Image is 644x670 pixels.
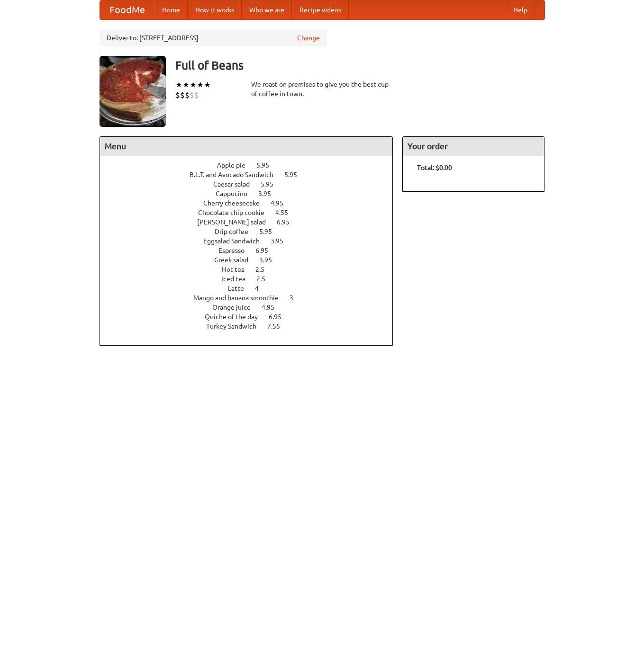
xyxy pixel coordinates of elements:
a: Orange juice 4.95 [212,304,292,311]
a: Help [506,0,535,19]
span: Eggsalad Sandwich [203,237,269,245]
span: B.L.T. and Avocado Sandwich [190,171,283,179]
span: 6.95 [277,218,299,226]
a: Latte 4 [228,285,276,292]
span: 3 [290,294,303,302]
span: 2.5 [255,266,274,273]
a: Change [297,33,320,43]
span: 4.95 [262,304,284,311]
li: ★ [175,80,182,90]
span: 7.55 [267,322,290,330]
a: Home [154,0,188,19]
span: Mango and banana smoothie [193,294,288,302]
a: FoodMe [100,0,154,19]
span: 5.95 [256,161,279,169]
li: $ [175,90,180,100]
span: Cappucino [216,190,257,197]
a: Caesar salad 5.95 [213,180,291,188]
li: ★ [197,80,204,90]
span: Hot tea [222,266,254,273]
span: 3.95 [271,237,293,245]
a: Drip coffee 5.95 [215,228,290,235]
span: 5.95 [284,171,307,179]
a: [PERSON_NAME] salad 6.95 [197,218,307,226]
a: Turkey Sandwich 7.55 [206,322,298,330]
span: Chocolate chip cookie [198,209,274,216]
a: Cherry cheesecake 4.95 [203,199,301,207]
span: 2.5 [256,275,275,283]
span: [PERSON_NAME] salad [197,218,275,226]
a: Apple pie 5.95 [217,161,287,169]
h3: Full of Beans [175,56,545,75]
span: 4 [255,285,268,292]
span: 5.95 [261,180,283,188]
span: Orange juice [212,304,260,311]
a: Greek salad 3.95 [214,256,290,264]
a: Hot tea 2.5 [222,266,282,273]
a: Chocolate chip cookie 4.55 [198,209,306,216]
h4: Menu [100,137,393,156]
img: angular.jpg [100,56,166,127]
span: 6.95 [269,313,291,321]
a: Recipe videos [292,0,349,19]
li: $ [190,90,194,100]
span: 4.95 [271,199,293,207]
li: ★ [182,80,190,90]
span: 6.95 [255,247,278,254]
li: ★ [190,80,197,90]
span: Cherry cheesecake [203,199,269,207]
span: Drip coffee [215,228,258,235]
span: Apple pie [217,161,255,169]
span: 3.95 [259,256,281,264]
div: We roast on premises to give you the best cup of coffee in town. [251,80,393,98]
span: Turkey Sandwich [206,322,266,330]
h4: Your order [403,137,544,156]
span: Latte [228,285,254,292]
span: 4.55 [275,209,298,216]
div: Deliver to: [STREET_ADDRESS] [100,29,327,46]
span: 5.95 [259,228,281,235]
li: ★ [204,80,211,90]
a: B.L.T. and Avocado Sandwich 5.95 [190,171,315,179]
b: Total: $0.00 [417,164,452,171]
li: $ [185,90,190,100]
a: Who we are [242,0,292,19]
a: Quiche of the day 6.95 [205,313,299,321]
span: Espresso [218,247,254,254]
a: How it works [188,0,242,19]
span: 3.95 [258,190,281,197]
li: $ [180,90,185,100]
a: Iced tea 2.5 [221,275,283,283]
span: Caesar salad [213,180,259,188]
a: Eggsalad Sandwich 3.95 [203,237,301,245]
a: Cappucino 3.95 [216,190,289,197]
li: $ [194,90,199,100]
span: Quiche of the day [205,313,267,321]
span: Greek salad [214,256,258,264]
span: Iced tea [221,275,255,283]
a: Espresso 6.95 [218,247,286,254]
a: Mango and banana smoothie 3 [193,294,311,302]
